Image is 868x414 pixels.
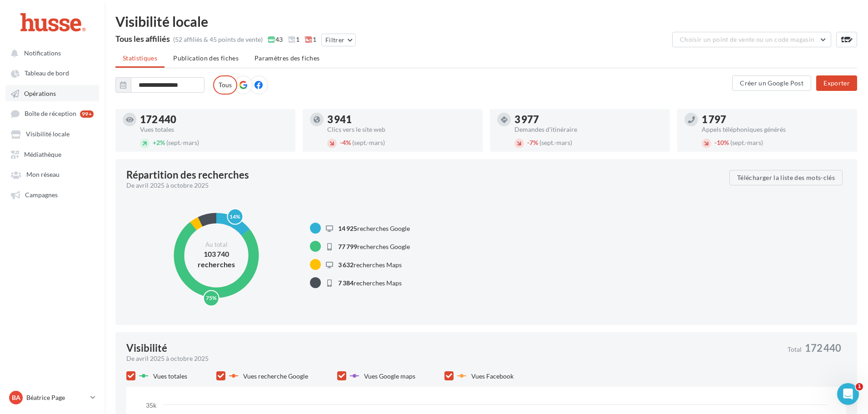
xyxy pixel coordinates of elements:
[714,139,717,146] span: -
[471,372,514,380] span: Vues Facebook
[338,243,410,250] span: recherches Google
[5,45,95,61] button: Notifications
[173,54,239,62] span: Publication des fiches
[243,372,308,380] span: Vues recherche Google
[26,130,70,138] span: Visibilité locale
[805,343,841,353] span: 172 440
[352,139,385,146] span: (sept.-mars)
[146,401,157,409] text: 35k
[5,105,99,122] a: Boîte de réception 99+
[254,54,319,62] span: Paramètres des fiches
[12,393,20,402] span: Ba
[173,35,263,44] div: (52 affiliés & 45 points de vente)
[126,354,780,363] div: De avril 2025 à octobre 2025
[338,224,357,232] span: 14 925
[338,224,410,232] span: recherches Google
[539,139,572,146] span: (sept.-mars)
[788,346,802,353] span: Total
[80,110,94,118] div: 99+
[7,389,97,406] a: Ba Béatrice Page
[115,35,170,43] div: Tous les affiliés
[153,372,187,380] span: Vues totales
[153,139,165,146] span: 2%
[732,75,811,91] button: Créer un Google Post
[24,90,56,97] span: Opérations
[327,115,475,125] div: 3 941
[5,125,99,142] a: Visibilité locale
[126,343,167,353] div: Visibilité
[856,383,863,390] span: 1
[24,150,61,158] span: Médiathèque
[115,15,857,28] div: Visibilité locale
[338,279,354,287] span: 7 384
[338,243,357,250] span: 77 799
[680,35,814,43] span: Choisir un point de vente ou un code magasin
[268,35,283,44] span: 43
[702,126,850,133] div: Appels téléphoniques générés
[140,126,288,133] div: Vues totales
[672,32,831,47] button: Choisir un point de vente ou un code magasin
[338,261,354,269] span: 3 632
[340,139,342,146] span: -
[26,171,60,179] span: Mon réseau
[514,115,663,125] div: 3 977
[837,383,859,405] iframe: Intercom live chat
[702,115,850,125] div: 1 797
[816,75,857,91] button: Exporter
[5,85,99,101] a: Opérations
[729,170,843,185] button: Télécharger la liste des mots-clés
[527,139,529,146] span: -
[5,166,99,182] a: Mon réseau
[126,170,249,180] div: Répartition des recherches
[338,279,402,287] span: recherches Maps
[5,146,99,162] a: Médiathèque
[153,139,156,146] span: +
[5,65,99,81] a: Tableau de bord
[304,35,316,44] span: 1
[126,181,722,190] div: De avril 2025 à octobre 2025
[338,261,402,269] span: recherches Maps
[714,139,729,146] span: 10%
[25,70,69,77] span: Tableau de bord
[327,126,475,133] div: Clics vers le site web
[364,372,415,380] span: Vues Google maps
[140,115,288,125] div: 172 440
[166,139,199,146] span: (sept.-mars)
[24,49,61,57] span: Notifications
[527,139,538,146] span: 7%
[26,393,87,402] p: Béatrice Page
[514,126,663,133] div: Demandes d'itinéraire
[288,35,299,44] span: 1
[5,186,99,203] a: Campagnes
[25,110,76,118] span: Boîte de réception
[25,191,58,199] span: Campagnes
[340,139,351,146] span: 4%
[730,139,763,146] span: (sept.-mars)
[213,75,237,95] label: Tous
[321,34,356,46] button: Filtrer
